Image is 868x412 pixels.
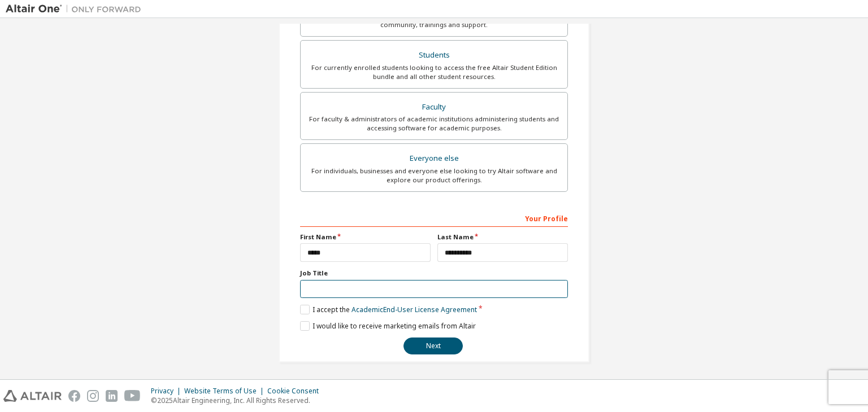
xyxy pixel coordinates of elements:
[307,47,561,63] div: Students
[351,305,477,314] a: Academic End-User License Agreement
[6,3,147,15] img: Altair One
[300,269,568,278] label: Job Title
[106,390,118,402] img: linkedin.svg
[307,99,561,115] div: Faculty
[307,166,561,185] div: For individuals, businesses and everyone else looking to try Altair software and explore our prod...
[267,387,325,396] div: Cookie Consent
[307,151,561,166] div: Everyone else
[300,209,568,227] div: Your Profile
[151,387,184,396] div: Privacy
[300,233,431,242] label: First Name
[307,63,561,81] div: For currently enrolled students looking to access the free Altair Student Edition bundle and all ...
[300,305,477,314] label: I accept the
[184,387,267,396] div: Website Terms of Use
[68,390,80,402] img: facebook.svg
[3,390,62,402] img: altair_logo.svg
[300,321,476,331] label: I would like to receive marketing emails from Altair
[151,396,325,405] p: © 2025 Altair Engineering, Inc. All Rights Reserved.
[403,338,463,354] button: Next
[307,115,561,133] div: For faculty & administrators of academic institutions administering students and accessing softwa...
[437,233,568,242] label: Last Name
[87,390,99,402] img: instagram.svg
[124,390,141,402] img: youtube.svg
